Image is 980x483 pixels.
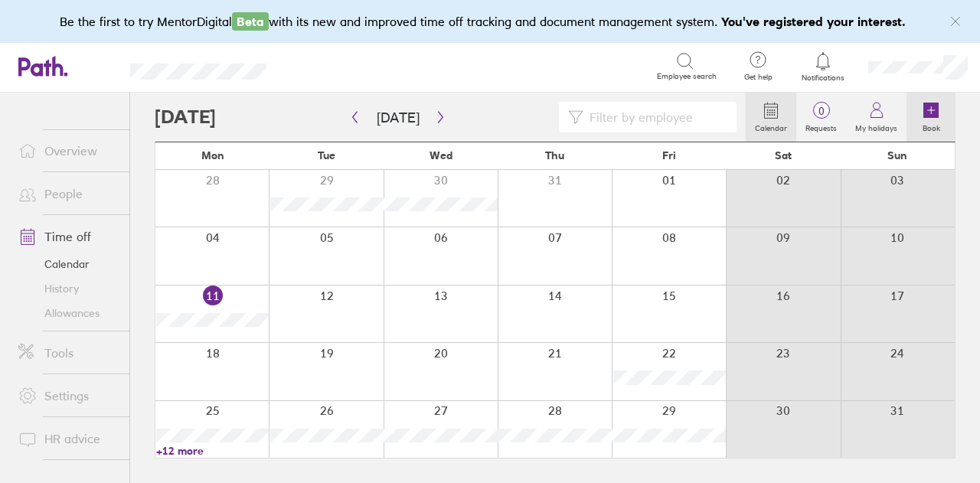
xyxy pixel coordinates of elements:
a: Tools [6,338,129,368]
span: Mon [201,149,224,162]
a: Overview [6,135,129,166]
label: My holidays [846,119,906,133]
a: +12 more [156,444,269,458]
div: Be the first to try MentorDigital with its new and improved time off tracking and document manage... [60,12,921,31]
a: HR advice [6,423,129,454]
span: Thu [545,149,564,162]
div: Search [308,59,347,73]
a: Book [906,93,955,142]
a: My holidays [846,93,906,142]
a: Notifications [799,51,848,83]
span: Get help [733,73,783,82]
button: [DATE] [364,105,432,130]
label: Requests [796,119,846,133]
a: Settings [6,380,129,411]
span: Notifications [799,73,848,83]
span: Employee search [657,72,717,81]
a: History [6,276,129,301]
input: Filter by employee [583,103,727,132]
b: You've registered your interest. [721,14,906,29]
span: Wed [430,149,452,162]
a: Calendar [746,93,796,142]
a: 0Requests [796,93,846,142]
span: 0 [796,105,846,117]
a: Allowances [6,301,129,325]
span: Sun [887,149,907,162]
label: Book [913,119,949,133]
a: Calendar [6,252,129,276]
span: Fri [662,149,676,162]
span: Tue [318,149,335,162]
label: Calendar [746,119,796,133]
span: Beta [232,12,269,31]
a: Time off [6,221,129,252]
a: People [6,178,129,209]
span: Sat [775,149,792,162]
